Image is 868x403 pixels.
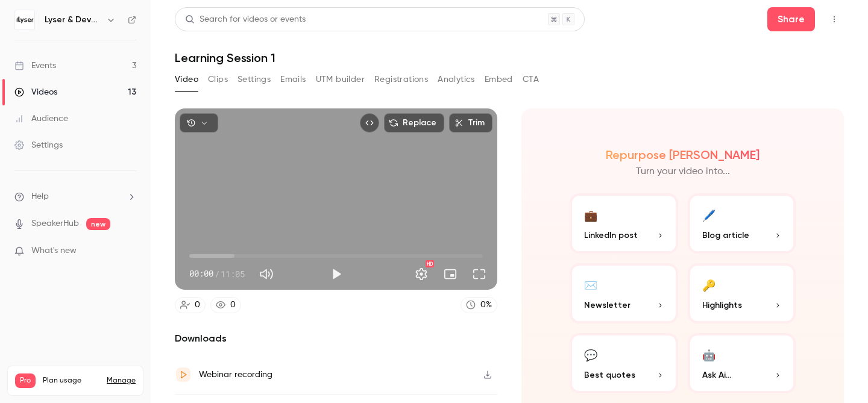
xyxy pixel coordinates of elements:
[688,333,796,393] button: 🤖Ask Ai...
[107,376,136,386] a: Manage
[175,297,206,313] a: 0
[374,70,428,89] button: Registrations
[702,299,742,311] span: Highlights
[584,299,631,311] span: Newsletter
[31,245,77,257] span: What's new
[606,148,759,162] h2: Repurpose [PERSON_NAME]
[14,190,136,203] li: help-dropdown-opener
[480,299,492,311] div: 0 %
[14,86,57,98] div: Videos
[316,70,365,89] button: UTM builder
[449,113,492,133] button: Trim
[825,10,844,29] button: Top Bar Actions
[702,229,749,242] span: Blog article
[584,345,597,364] div: 💬
[584,275,597,294] div: ✉️
[237,70,271,89] button: Settings
[584,205,597,224] div: 💼
[570,193,678,254] button: 💼LinkedIn post
[14,113,68,125] div: Audience
[523,70,539,89] button: CTA
[767,7,815,31] button: Share
[570,263,678,323] button: ✉️Newsletter
[208,70,228,89] button: Clips
[122,246,136,257] iframe: Noticeable Trigger
[702,369,731,381] span: Ask Ai...
[570,333,678,393] button: 💬Best quotes
[688,193,796,254] button: 🖊️Blog article
[31,217,79,230] a: SpeakerHub
[280,70,306,89] button: Emails
[324,262,348,286] button: Play
[702,205,715,224] div: 🖊️
[185,13,306,26] div: Search for videos or events
[43,376,99,386] span: Plan usage
[86,218,110,230] span: new
[426,260,434,267] div: HD
[230,299,236,311] div: 0
[360,113,379,133] button: Embed video
[199,367,272,382] div: Webinar recording
[702,345,715,364] div: 🤖
[175,331,497,346] h2: Downloads
[461,297,497,313] a: 0%
[438,70,475,89] button: Analytics
[221,267,245,280] span: 11:05
[409,262,433,286] button: Settings
[215,267,219,280] span: /
[14,139,63,151] div: Settings
[175,51,844,65] h1: Learning Session 1
[14,60,56,72] div: Events
[485,70,513,89] button: Embed
[584,369,635,381] span: Best quotes
[15,10,34,30] img: Lyser & Develop Diverse
[384,113,444,133] button: Replace
[175,70,198,89] button: Video
[584,229,638,242] span: LinkedIn post
[15,373,36,388] span: Pro
[31,190,49,203] span: Help
[45,14,101,26] h6: Lyser & Develop Diverse
[254,262,278,286] button: Mute
[702,275,715,294] div: 🔑
[189,267,245,280] div: 00:00
[210,297,241,313] a: 0
[189,267,213,280] span: 00:00
[636,164,730,179] p: Turn your video into...
[467,262,491,286] button: Full screen
[438,262,462,286] button: Turn on miniplayer
[195,299,200,311] div: 0
[688,263,796,323] button: 🔑Highlights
